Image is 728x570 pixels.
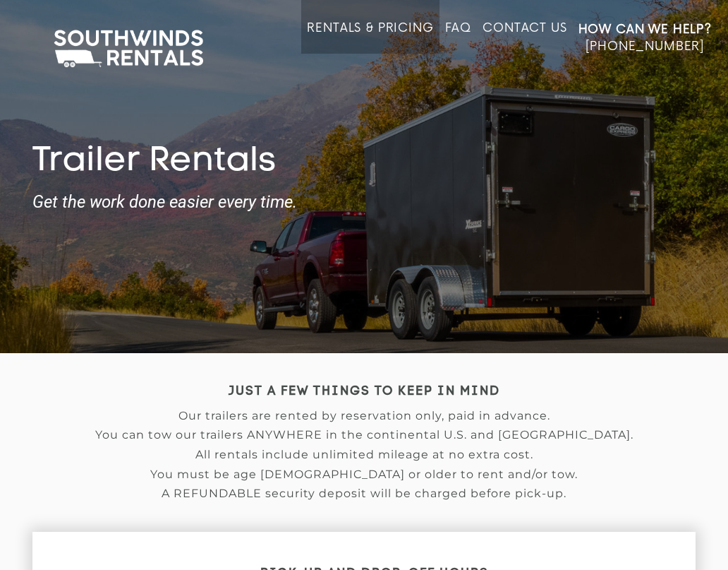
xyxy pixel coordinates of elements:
p: You can tow our trailers ANYWHERE in the continental U.S. and [GEOGRAPHIC_DATA]. [32,429,696,441]
a: How Can We Help? [PHONE_NUMBER] [578,21,712,54]
a: FAQ [445,21,472,54]
img: Southwinds Rentals Logo [47,27,210,71]
span: [PHONE_NUMBER] [586,40,704,54]
p: All rentals include unlimited mileage at no extra cost. [32,449,696,461]
strong: JUST A FEW THINGS TO KEEP IN MIND [229,386,500,398]
a: Contact Us [483,21,566,54]
p: Our trailers are rented by reservation only, paid in advance. [32,410,696,422]
strong: How Can We Help? [578,23,712,37]
strong: Get the work done easier every time. [32,193,696,211]
p: A REFUNDABLE security deposit will be charged before pick-up. [32,487,696,500]
h1: Trailer Rentals [32,142,696,183]
p: You must be age [DEMOGRAPHIC_DATA] or older to rent and/or tow. [32,468,696,481]
a: Rentals & Pricing [307,21,433,54]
